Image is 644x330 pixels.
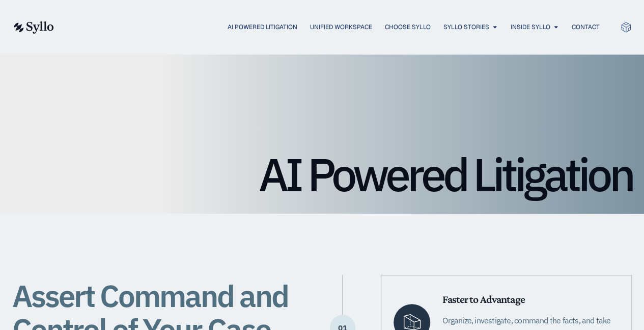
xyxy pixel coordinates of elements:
[228,22,297,32] a: AI Powered Litigation
[385,22,431,32] a: Choose Syllo
[310,22,372,32] a: Unified Workspace
[74,22,600,32] div: Menu Toggle
[443,22,489,32] a: Syllo Stories
[12,151,632,197] h1: AI Powered Litigation
[511,22,550,32] a: Inside Syllo
[442,293,524,306] span: Faster to Advantage
[74,22,600,32] nav: Menu
[572,22,600,32] a: Contact
[330,327,355,328] p: 01
[12,21,54,34] img: syllo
